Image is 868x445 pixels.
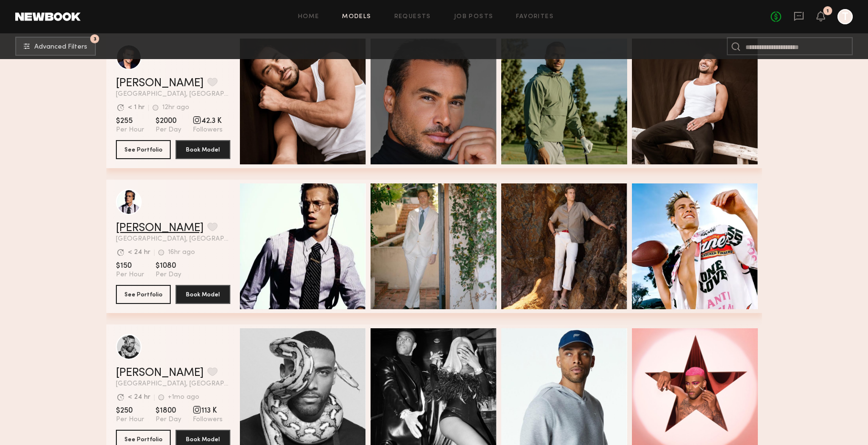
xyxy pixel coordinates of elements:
[116,78,204,89] a: [PERSON_NAME]
[168,249,195,256] div: 16hr ago
[116,415,144,424] span: Per Hour
[116,222,204,234] a: [PERSON_NAME]
[193,415,223,424] span: Followers
[155,261,181,271] span: $1080
[193,116,223,126] span: 42.3 K
[168,394,199,401] div: +1mo ago
[93,37,96,41] span: 3
[116,126,144,134] span: Per Hour
[128,249,150,256] div: < 24 hr
[116,236,230,243] span: [GEOGRAPHIC_DATA], [GEOGRAPHIC_DATA]
[116,367,204,379] a: [PERSON_NAME]
[516,14,554,20] a: Favorites
[116,406,144,415] span: $250
[454,14,494,20] a: Job Posts
[827,9,829,14] div: 1
[116,271,144,279] span: Per Hour
[155,126,181,134] span: Per Day
[394,14,431,20] a: Requests
[128,394,150,401] div: < 24 hr
[116,381,230,387] span: [GEOGRAPHIC_DATA], [GEOGRAPHIC_DATA]
[155,116,181,126] span: $2000
[155,415,181,424] span: Per Day
[176,140,230,159] button: Book Model
[34,44,87,51] span: Advanced Filters
[116,261,144,271] span: $150
[837,9,853,24] a: T
[193,406,223,415] span: 113 K
[128,104,145,111] div: < 1 hr
[116,285,171,304] button: See Portfolio
[116,116,144,126] span: $255
[116,91,230,98] span: [GEOGRAPHIC_DATA], [GEOGRAPHIC_DATA]
[162,104,189,111] div: 12hr ago
[15,37,96,56] button: 3Advanced Filters
[116,140,171,159] button: See Portfolio
[176,285,230,304] button: Book Model
[155,406,181,415] span: $1800
[298,14,320,20] a: Home
[342,14,371,20] a: Models
[193,126,223,134] span: Followers
[155,271,181,279] span: Per Day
